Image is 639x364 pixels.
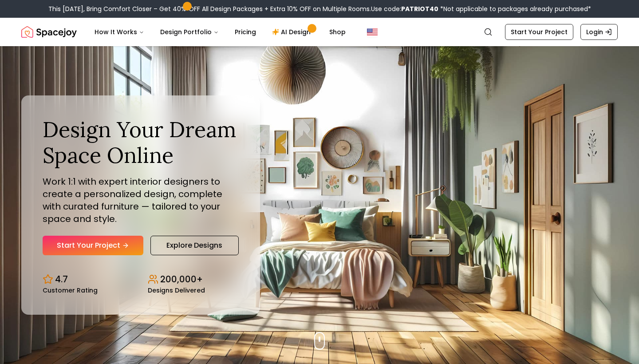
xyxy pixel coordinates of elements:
div: This [DATE], Bring Comfort Closer – Get 40% OFF All Design Packages + Extra 10% OFF on Multiple R... [48,4,591,13]
p: Work 1:1 with expert interior designers to create a personalized design, complete with curated fu... [43,175,239,225]
small: Designs Delivered [148,287,205,293]
button: Design Portfolio [153,23,226,41]
img: Spacejoy Logo [21,23,77,41]
span: *Not applicable to packages already purchased* [438,4,591,13]
span: Use code: [371,4,438,13]
a: Start Your Project [43,236,143,255]
p: 4.7 [55,273,68,285]
a: Start Your Project [505,24,573,40]
a: Login [580,24,618,40]
b: PATRIOT40 [401,4,438,13]
a: Shop [322,23,353,41]
h1: Design Your Dream Space Online [43,117,239,168]
nav: Main [87,23,353,41]
button: How It Works [87,23,151,41]
div: Design stats [43,266,239,293]
p: 200,000+ [160,273,203,285]
a: Pricing [228,23,263,41]
a: Spacejoy [21,23,77,41]
nav: Global [21,18,618,46]
small: Customer Rating [43,287,98,293]
img: United States [367,27,378,37]
a: Explore Designs [150,236,239,255]
a: AI Design [265,23,320,41]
